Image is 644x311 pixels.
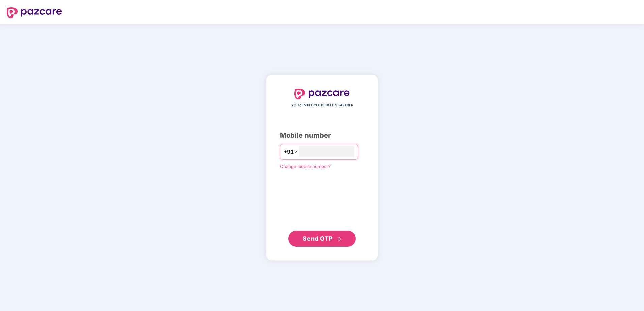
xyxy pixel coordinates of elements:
[288,231,356,247] button: Send OTPdouble-right
[280,130,364,141] div: Mobile number
[337,237,342,241] span: double-right
[280,164,331,169] a: Change mobile number?
[284,148,294,156] span: +91
[7,7,62,18] img: logo
[303,235,333,242] span: Send OTP
[291,103,353,108] span: YOUR EMPLOYEE BENEFITS PARTNER
[294,89,350,99] img: logo
[294,150,298,154] span: down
